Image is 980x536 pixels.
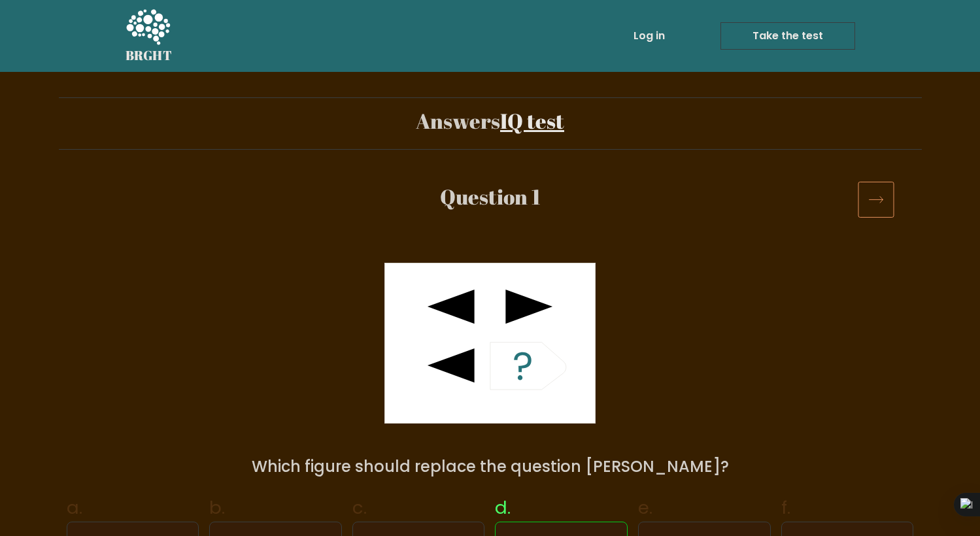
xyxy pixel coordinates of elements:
h2: Question 1 [139,184,842,209]
a: Log in [628,23,670,49]
a: BRGHT [126,5,173,67]
h5: BRGHT [126,48,173,63]
span: e. [638,495,652,520]
span: d. [495,495,511,520]
span: b. [209,495,225,520]
a: IQ test [500,107,564,135]
span: a. [67,495,82,520]
h2: Answers [67,109,914,133]
span: f. [781,495,790,520]
a: Take the test [720,22,855,50]
span: c. [352,495,367,520]
div: Which figure should replace the question [PERSON_NAME]? [75,455,906,478]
